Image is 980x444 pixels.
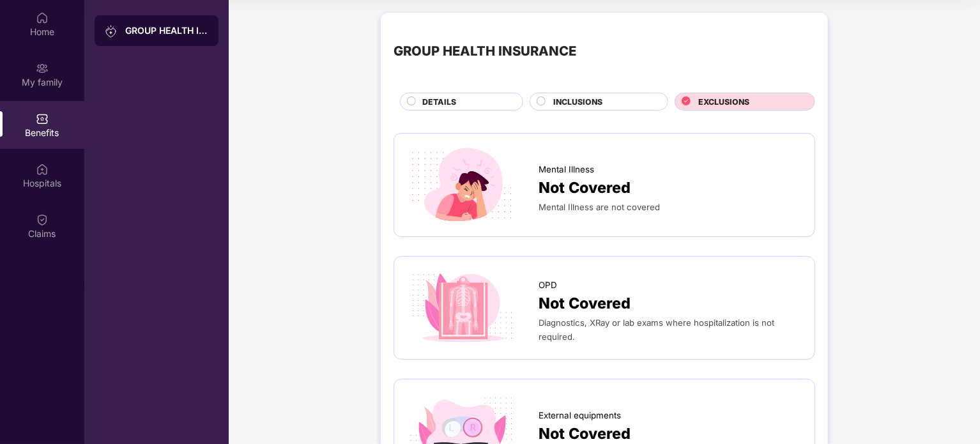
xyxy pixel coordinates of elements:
img: svg+xml;base64,PHN2ZyB3aWR0aD0iMjAiIGhlaWdodD0iMjAiIHZpZXdCb3g9IjAgMCAyMCAyMCIgZmlsbD0ibm9uZSIgeG... [105,25,118,38]
span: EXCLUSIONS [698,96,749,108]
div: GROUP HEALTH INSURANCE [125,24,208,37]
span: External equipments [539,409,621,422]
span: Not Covered [539,292,631,316]
img: svg+xml;base64,PHN2ZyB3aWR0aD0iMjAiIGhlaWdodD0iMjAiIHZpZXdCb3g9IjAgMCAyMCAyMCIgZmlsbD0ibm9uZSIgeG... [36,62,49,75]
img: icon [407,146,517,223]
span: Mental Illness [539,163,594,176]
span: Not Covered [539,176,631,200]
img: svg+xml;base64,PHN2ZyBpZD0iQmVuZWZpdHMiIHhtbG5zPSJodHRwOi8vd3d3LnczLm9yZy8yMDAwL3N2ZyIgd2lkdGg9Ij... [36,112,49,125]
img: svg+xml;base64,PHN2ZyBpZD0iQ2xhaW0iIHhtbG5zPSJodHRwOi8vd3d3LnczLm9yZy8yMDAwL3N2ZyIgd2lkdGg9IjIwIi... [36,213,49,226]
span: Mental Illness are not covered [539,202,660,212]
span: OPD [539,279,557,292]
span: INCLUSIONS [553,96,602,108]
img: svg+xml;base64,PHN2ZyBpZD0iSG9tZSIgeG1sbnM9Imh0dHA6Ly93d3cudzMub3JnLzIwMDAvc3ZnIiB3aWR0aD0iMjAiIG... [36,11,49,24]
img: icon [407,270,517,346]
div: GROUP HEALTH INSURANCE [394,41,576,61]
span: DETAILS [422,96,456,108]
span: Diagnostics, XRay or lab exams where hospitalization is not required. [539,318,774,342]
img: svg+xml;base64,PHN2ZyBpZD0iSG9zcGl0YWxzIiB4bWxucz0iaHR0cDovL3d3dy53My5vcmcvMjAwMC9zdmciIHdpZHRoPS... [36,163,49,176]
